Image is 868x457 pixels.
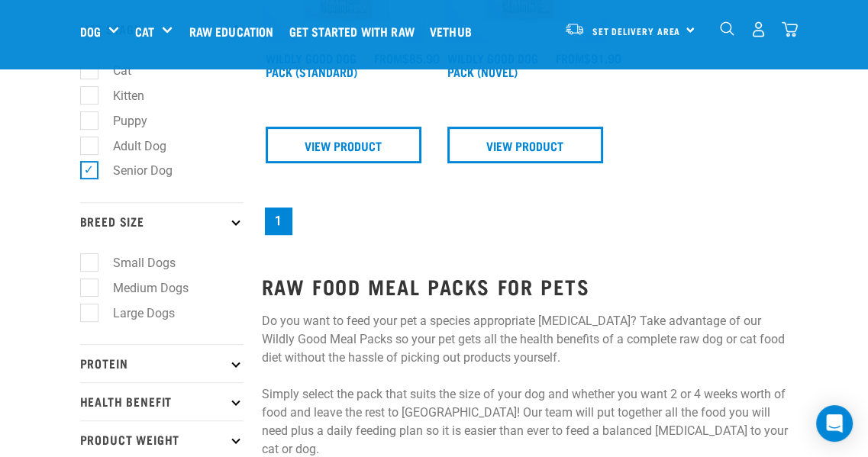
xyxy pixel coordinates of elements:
[750,21,766,37] img: user.png
[262,280,590,291] strong: RAW FOOD MEAL PACKS FOR PETS
[89,161,179,180] label: Senior Dog
[816,405,853,442] div: Open Intercom Messenger
[89,111,153,130] label: Puppy
[447,127,603,163] a: View Product
[266,54,357,75] a: Wildly Good Dog Pack (Standard)
[426,1,483,62] a: Vethub
[89,61,137,80] label: Cat
[89,304,181,323] label: Large Dogs
[265,208,292,235] a: Page 1
[89,253,182,272] label: Small Dogs
[89,137,173,156] label: Adult Dog
[89,278,195,298] label: Medium Dogs
[80,202,244,240] p: Breed Size
[564,22,585,36] img: van-moving.png
[80,382,244,420] p: Health Benefit
[447,54,538,75] a: Wildly Good Dog Pack (Novel)
[592,28,681,34] span: Set Delivery Area
[720,21,734,36] img: home-icon-1@2x.png
[135,22,154,40] a: Cat
[80,22,101,40] a: Dog
[286,1,426,62] a: Get started with Raw
[185,1,285,62] a: Raw Education
[782,21,798,37] img: home-icon@2x.png
[89,86,150,105] label: Kitten
[262,204,789,238] nav: pagination
[80,344,244,382] p: Protein
[266,127,421,163] a: View Product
